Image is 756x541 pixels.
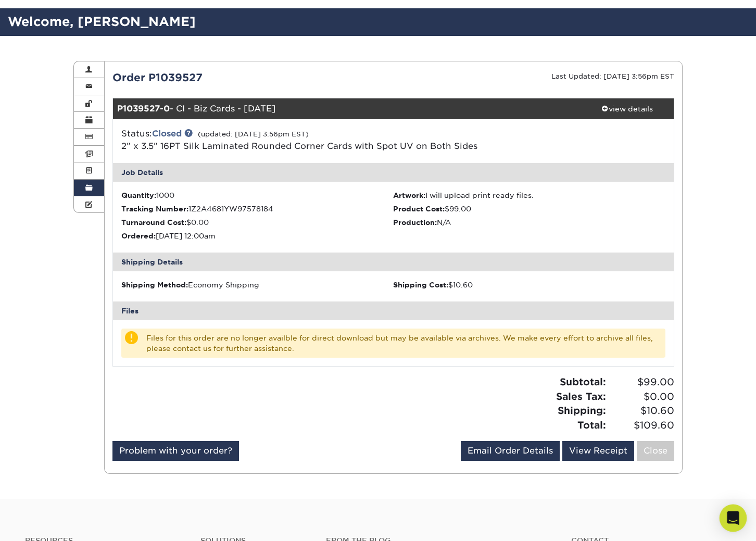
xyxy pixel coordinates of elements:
[121,281,188,289] strong: Shipping Method:
[577,419,606,431] strong: Total:
[609,389,674,404] span: $0.00
[393,190,665,200] li: I will upload print ready files.
[112,441,239,461] a: Problem with your order?
[558,405,606,416] strong: Shipping:
[198,130,309,138] small: (updated: [DATE] 3:56pm EST)
[393,281,448,289] strong: Shipping Cost:
[609,418,674,433] span: $109.60
[113,253,674,271] div: Shipping Details
[114,128,487,153] div: Status:
[609,375,674,389] span: $99.00
[121,217,394,228] li: $0.00
[556,391,606,402] strong: Sales Tax:
[393,191,425,199] strong: Artwork:
[121,141,477,151] span: 2" x 3.5" 16PT Silk Laminated Rounded Corner Cards with Spot UV on Both Sides
[121,329,666,358] div: Files for this order are no longer availble for direct download but may be available via archives...
[121,191,156,199] strong: Quantity:
[121,190,394,200] li: 1000
[393,218,437,227] strong: Production:
[609,404,674,418] span: $10.60
[551,72,674,80] small: Last Updated: [DATE] 3:56pm EST
[393,280,665,290] div: $10.60
[121,231,394,241] li: [DATE] 12:00am
[562,441,634,461] a: View Receipt
[393,205,445,213] strong: Product Cost:
[580,104,674,114] div: view details
[121,218,186,227] strong: Turnaround Cost:
[560,376,606,387] strong: Subtotal:
[121,232,156,240] strong: Ordered:
[105,70,394,85] div: Order P1039527
[580,98,674,119] a: view details
[720,505,747,532] div: Open Intercom Messenger
[637,441,674,461] a: Close
[121,280,394,290] div: Economy Shipping
[188,205,273,213] span: 1Z2A4681YW97578184
[152,129,182,139] a: Closed
[393,217,665,228] li: N/A
[113,98,581,119] div: - CI - Biz Cards - [DATE]
[461,441,560,461] a: Email Order Details
[117,104,170,114] strong: P1039527-0
[121,205,188,213] strong: Tracking Number:
[393,204,665,214] li: $99.00
[113,301,674,320] div: Files
[113,163,674,182] div: Job Details
[3,509,89,537] iframe: Google Customer Reviews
